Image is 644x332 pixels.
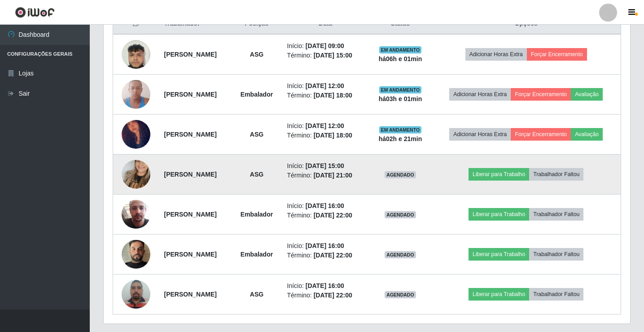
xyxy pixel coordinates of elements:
strong: há 02 h e 21 min [379,135,422,142]
strong: ASG [250,131,263,138]
span: AGENDADO [385,251,416,258]
span: EM ANDAMENTO [379,46,422,53]
time: [DATE] 15:00 [306,162,344,169]
img: 1686264689334.jpeg [122,275,150,313]
strong: [PERSON_NAME] [164,291,216,298]
li: Início: [287,161,364,171]
strong: há 06 h e 01 min [379,55,422,62]
span: AGENDADO [385,171,416,178]
li: Início: [287,241,364,251]
time: [DATE] 16:00 [306,202,344,209]
time: [DATE] 22:00 [314,292,352,299]
button: Trabalhador Faltou [529,168,583,181]
strong: [PERSON_NAME] [164,251,216,258]
strong: Embalador [241,91,273,98]
strong: Embalador [241,251,273,258]
img: 1731039194690.jpeg [122,35,150,73]
strong: ASG [250,51,263,58]
li: Início: [287,201,364,211]
button: Trabalhador Faltou [529,248,583,261]
strong: [PERSON_NAME] [164,171,216,178]
img: CoreUI Logo [15,7,55,18]
button: Liberar para Trabalho [469,288,529,301]
li: Término: [287,291,364,300]
button: Trabalhador Faltou [529,208,583,221]
button: Liberar para Trabalho [469,168,529,181]
img: 1745843945427.jpeg [122,189,150,240]
time: [DATE] 15:00 [314,52,352,59]
button: Adicionar Horas Extra [465,48,527,61]
button: Forçar Encerramento [511,128,571,141]
time: [DATE] 22:00 [314,252,352,259]
time: [DATE] 18:00 [314,132,352,139]
li: Término: [287,91,364,100]
strong: [PERSON_NAME] [164,91,216,98]
strong: há 03 h e 01 min [379,95,422,102]
time: [DATE] 18:00 [314,92,352,99]
strong: ASG [250,291,263,298]
button: Avaliação [571,88,603,101]
span: AGENDADO [385,291,416,298]
button: Forçar Encerramento [527,48,587,61]
li: Início: [287,81,364,91]
img: 1715267360943.jpeg [122,149,150,200]
time: [DATE] 16:00 [306,282,344,289]
li: Início: [287,121,364,131]
img: 1732360371404.jpeg [122,229,150,280]
strong: ASG [250,171,263,178]
img: 1743545704103.jpeg [122,108,150,161]
button: Trabalhador Faltou [529,288,583,301]
time: [DATE] 12:00 [306,82,344,89]
li: Término: [287,171,364,180]
img: 1677584199687.jpeg [122,75,150,113]
time: [DATE] 12:00 [306,122,344,129]
li: Início: [287,281,364,291]
li: Término: [287,51,364,60]
button: Adicionar Horas Extra [449,88,511,101]
button: Forçar Encerramento [511,88,571,101]
strong: [PERSON_NAME] [164,211,216,218]
time: [DATE] 22:00 [314,212,352,219]
li: Início: [287,41,364,51]
li: Término: [287,131,364,140]
li: Término: [287,211,364,220]
strong: [PERSON_NAME] [164,131,216,138]
li: Término: [287,251,364,260]
button: Liberar para Trabalho [469,248,529,261]
span: EM ANDAMENTO [379,126,422,133]
time: [DATE] 21:00 [314,172,352,179]
span: EM ANDAMENTO [379,86,422,93]
strong: [PERSON_NAME] [164,51,216,58]
time: [DATE] 09:00 [306,42,344,49]
button: Avaliação [571,128,603,141]
button: Liberar para Trabalho [469,208,529,221]
strong: Embalador [241,211,273,218]
span: AGENDADO [385,211,416,218]
time: [DATE] 16:00 [306,242,344,249]
button: Adicionar Horas Extra [449,128,511,141]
